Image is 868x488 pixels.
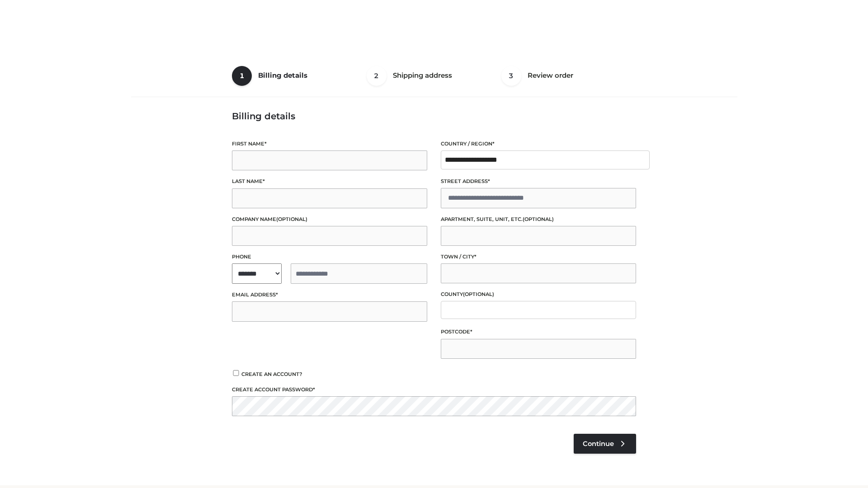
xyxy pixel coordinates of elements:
a: Continue [574,434,636,454]
span: 1 [232,66,252,86]
h3: Billing details [232,111,636,122]
label: Street address [441,177,636,186]
label: Phone [232,253,427,261]
span: (optional) [523,216,554,222]
label: Postcode [441,328,636,336]
input: Create an account? [232,370,240,376]
label: Email address [232,291,427,299]
label: County [441,290,636,299]
span: 2 [367,66,387,86]
span: Create an account? [241,371,302,377]
label: Apartment, suite, unit, etc. [441,215,636,224]
label: Country / Region [441,140,636,148]
label: Create account password [232,385,636,394]
span: Shipping address [393,71,452,80]
span: Continue [583,440,614,448]
span: (optional) [276,216,307,222]
span: Review order [528,71,573,80]
label: Company name [232,215,427,224]
label: First name [232,140,427,148]
span: Billing details [258,71,307,80]
label: Town / City [441,253,636,261]
span: 3 [501,66,521,86]
span: (optional) [463,291,494,297]
label: Last name [232,177,427,186]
